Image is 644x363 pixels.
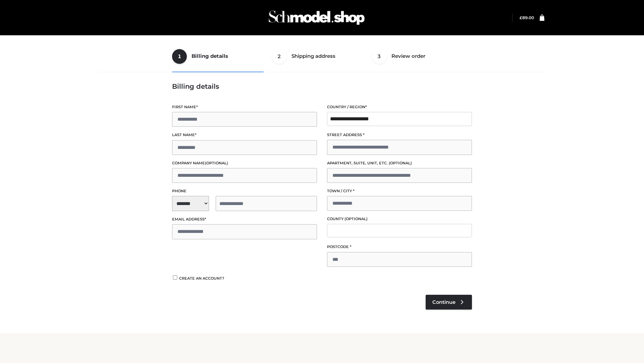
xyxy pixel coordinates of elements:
[520,15,534,20] a: £89.00
[327,188,472,194] label: Town / City
[327,132,472,138] label: Street address
[426,295,472,310] a: Continue
[172,104,317,110] label: First name
[172,275,178,280] input: Create an account?
[172,132,317,138] label: Last name
[520,15,522,20] span: £
[344,216,368,221] span: (optional)
[327,104,472,110] label: Country / Region
[389,161,412,165] span: (optional)
[327,216,472,222] label: County
[520,15,534,20] bdi: 89.00
[172,188,317,194] label: Phone
[179,276,224,281] span: Create an account?
[327,244,472,250] label: Postcode
[432,299,455,305] span: Continue
[266,4,367,31] img: Schmodel Admin 964
[327,160,472,166] label: Apartment, suite, unit, etc.
[205,161,228,165] span: (optional)
[172,160,317,166] label: Company name
[172,216,317,223] label: Email address
[172,82,472,90] h3: Billing details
